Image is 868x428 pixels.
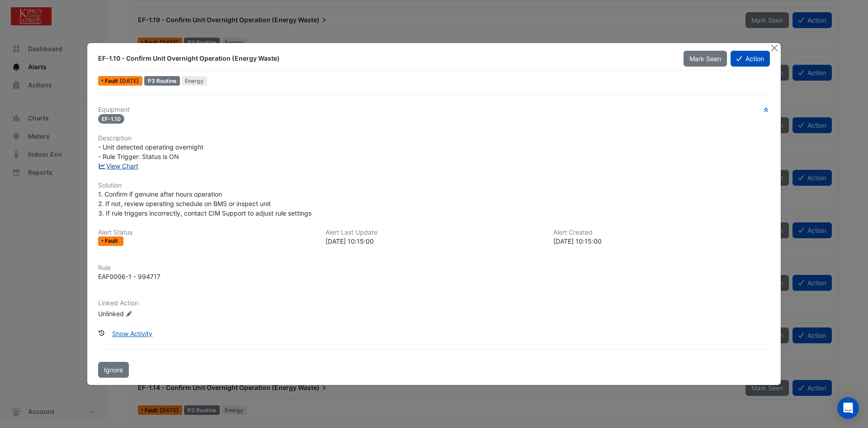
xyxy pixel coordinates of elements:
span: EF-1.10 [98,114,124,124]
button: Ignore [98,362,129,378]
span: Ignore [104,366,123,374]
h6: Linked Action [98,299,770,307]
h6: Rule [98,264,770,272]
h6: Alert Created [553,229,770,236]
button: Close [769,43,779,53]
h6: Alert Status [98,229,315,236]
span: - Unit detected operating overnight - Rule Trigger: Status is ON [98,143,203,160]
div: Unlinked [98,308,207,318]
span: Mon 29-Sep-2025 10:15 BST [120,77,139,84]
h6: Solution [98,182,770,189]
button: Mark Seen [684,51,727,67]
div: EF-1.10 - Confirm Unit Overnight Operation (Energy Waste) [98,54,673,63]
span: Fault [105,78,120,84]
button: Show Activity [106,326,158,341]
div: EAF0006-1 - 994717 [98,272,160,281]
div: P3 Routine [144,76,180,86]
a: View Chart [98,162,138,170]
button: Action [731,51,770,67]
span: Energy [182,76,208,86]
span: Mark Seen [689,55,721,63]
div: [DATE] 10:15:00 [325,236,542,246]
h6: Equipment [98,106,770,114]
h6: Alert Last Update [325,229,542,236]
span: Fault [105,238,120,244]
div: [DATE] 10:15:00 [553,236,770,246]
h6: Description [98,135,770,142]
fa-icon: Edit Linked Action [126,310,132,317]
div: Open Intercom Messenger [837,397,859,419]
span: 1. Confirm if genuine after hours operation 2. If not, review operating schedule on BMS or inspec... [98,190,311,217]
